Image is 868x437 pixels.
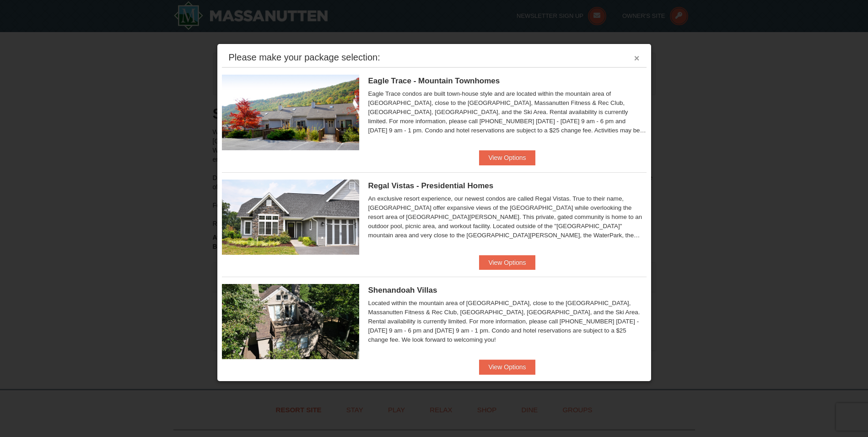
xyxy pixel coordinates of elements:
[479,255,535,270] button: View Options
[229,53,380,62] div: Please make your package selection:
[222,180,359,255] img: 19218991-1-902409a9.jpg
[368,299,647,344] div: Located within the mountain area of [GEOGRAPHIC_DATA], close to the [GEOGRAPHIC_DATA], Massanutte...
[479,360,535,374] button: View Options
[368,194,647,240] div: An exclusive resort experience, our newest condos are called Regal Vistas. True to their name, [G...
[368,76,500,85] span: Eagle Trace - Mountain Townhomes
[479,150,535,165] button: View Options
[368,181,494,190] span: Regal Vistas - Presidential Homes
[634,54,640,63] button: ×
[222,284,359,359] img: 19219019-2-e70bf45f.jpg
[222,75,359,150] img: 19218983-1-9b289e55.jpg
[368,286,437,295] span: Shenandoah Villas
[368,89,647,135] div: Eagle Trace condos are built town-house style and are located within the mountain area of [GEOGRA...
